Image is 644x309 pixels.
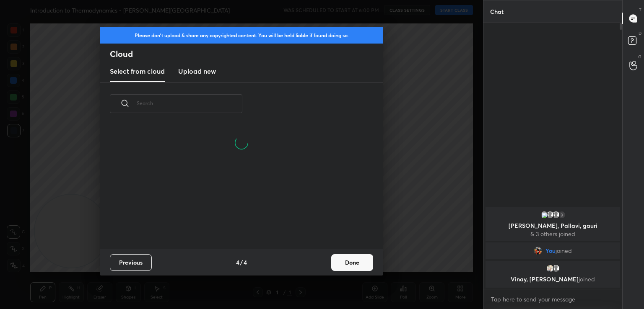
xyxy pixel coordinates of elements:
p: T [639,7,641,13]
img: 3 [540,211,548,219]
img: default.png [552,264,560,273]
div: 3 [558,211,566,219]
button: Done [331,254,373,271]
p: G [638,54,641,60]
div: grid [483,206,622,289]
input: Search [137,85,242,121]
h3: Upload new [178,66,216,76]
img: 14e689ce0dc24dc783dc9a26bdb6f65d.jpg [534,247,542,255]
span: joined [556,247,572,254]
span: joined [579,275,595,283]
p: D [639,30,641,36]
img: default.png [546,211,554,219]
h2: Cloud [110,49,383,59]
h4: 4 [236,258,239,267]
p: [PERSON_NAME], Pallavi, gauri [491,222,615,229]
h3: Select from cloud [110,66,165,76]
div: Please don't upload & share any copyrighted content. You will be held liable if found doing so. [100,27,383,44]
h4: / [240,258,243,267]
p: Vinay, [PERSON_NAME] [491,276,615,283]
img: default.png [552,211,560,219]
img: c7782a62e1c94338aba83b173edc9b9f.jpg [546,264,554,273]
p: Chat [483,0,510,23]
span: You [545,247,556,254]
button: Previous [110,254,152,271]
p: & 3 others joined [491,231,615,237]
h4: 4 [244,258,247,267]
